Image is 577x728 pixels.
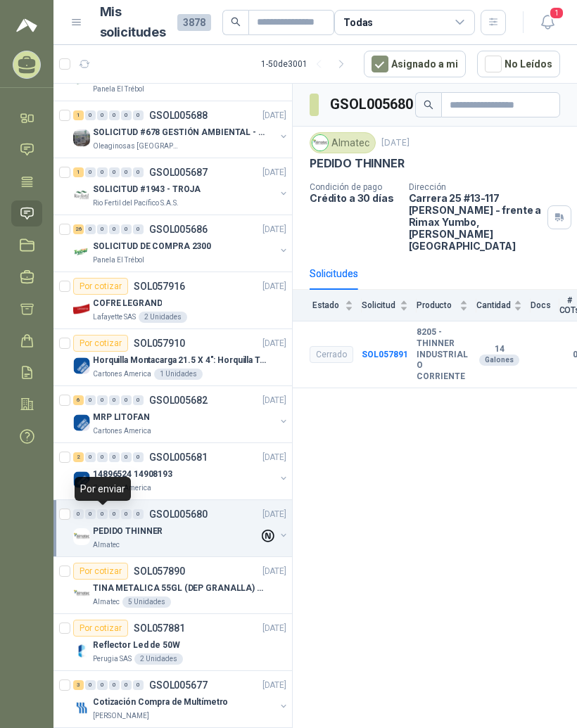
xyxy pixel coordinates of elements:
span: 1 [549,6,564,20]
div: 0 [85,509,96,519]
p: GSOL005681 [149,452,208,462]
p: [DATE] [262,451,286,464]
div: 0 [109,110,120,120]
p: [DATE] [262,280,286,293]
p: SOL057881 [134,623,185,633]
th: Estado [293,290,362,321]
div: 1 Unidades [154,369,203,380]
b: 8205 - THINNER INDUSTRIAL O CORRIENTE [417,327,468,382]
th: Solicitud [362,290,417,321]
div: 0 [85,167,96,177]
img: Company Logo [73,528,90,545]
div: 0 [133,167,144,177]
img: Company Logo [73,585,90,602]
div: 0 [73,509,84,519]
div: 0 [85,110,96,120]
p: GSOL005677 [149,680,208,690]
div: Por cotizar [73,620,128,637]
div: 0 [133,395,144,405]
p: TINA METALICA 55GL (DEP GRANALLA) CON TAPA [93,582,268,595]
img: Company Logo [73,414,90,431]
p: Rio Fertil del Pacífico S.A.S. [93,198,179,209]
img: Company Logo [73,186,90,203]
p: SOLICITUD DE COMPRA 2300 [93,240,211,253]
p: SOL057910 [134,338,185,348]
p: SOLICITUD #678 GESTIÓN AMBIENTAL - TUMACO [93,126,268,139]
p: SOL057916 [134,281,185,291]
a: 1 0 0 0 0 0 GSOL005687[DATE] Company LogoSOLICITUD #1943 - TROJARio Fertil del Pacífico S.A.S. [73,164,289,209]
div: 2 Unidades [139,312,187,323]
p: [PERSON_NAME] [93,710,149,722]
p: Carrera 25 #13-117 [PERSON_NAME] - frente a Rimax Yumbo , [PERSON_NAME][GEOGRAPHIC_DATA] [409,192,542,252]
div: 1 - 50 de 3001 [261,53,353,75]
span: 3878 [177,14,211,31]
div: 0 [97,167,108,177]
p: Panela El Trébol [93,255,144,266]
b: SOL057891 [362,350,408,359]
p: [DATE] [262,223,286,236]
img: Company Logo [73,129,90,146]
div: 0 [97,110,108,120]
div: 0 [85,224,96,234]
a: 1 0 0 0 0 0 GSOL005688[DATE] Company LogoSOLICITUD #678 GESTIÓN AMBIENTAL - TUMACOOleaginosas [GE... [73,107,289,152]
a: Por cotizarSOL057910[DATE] Company LogoHorquilla Montacarga 21.5 X 4": Horquilla Telescopica Over... [53,329,292,386]
div: Por cotizar [73,335,128,352]
a: Por cotizarSOL057916[DATE] Company LogoCOFRE LEGRANDLafayette SAS2 Unidades [53,272,292,329]
p: Oleaginosas [GEOGRAPHIC_DATA][PERSON_NAME] [93,141,182,152]
th: Docs [531,290,559,321]
th: Producto [417,290,476,321]
div: 5 Unidades [122,596,171,608]
p: GSOL005688 [149,110,208,120]
div: 0 [97,680,108,690]
p: Horquilla Montacarga 21.5 X 4": Horquilla Telescopica Overall size 2108 x 660 x 324mm [93,354,268,367]
b: 14 [476,344,522,355]
p: SOL057890 [134,566,185,576]
p: Cotización Compra de Multímetro [93,696,228,709]
div: 0 [109,680,120,690]
button: Asignado a mi [364,51,466,77]
div: 0 [121,167,132,177]
p: GSOL005682 [149,395,208,405]
div: 6 [73,395,84,405]
a: 2 0 0 0 0 0 GSOL005681[DATE] Company Logo14896524 14908193Cartones America [73,449,289,494]
div: 0 [109,452,120,462]
p: GSOL005680 [149,509,208,519]
span: Cantidad [476,300,511,310]
p: GSOL005686 [149,224,208,234]
div: 1 [73,110,84,120]
span: Producto [417,300,457,310]
p: Cartones America [93,369,151,380]
p: [DATE] [262,622,286,635]
p: Almatec [93,596,120,608]
div: 0 [97,395,108,405]
h1: Mis solicitudes [100,2,166,43]
p: Dirección [409,182,542,192]
a: 6 0 0 0 0 0 GSOL005682[DATE] Company LogoMRP LITOFANCartones America [73,392,289,437]
a: 26 0 0 0 0 0 GSOL005686[DATE] Company LogoSOLICITUD DE COMPRA 2300Panela El Trébol [73,221,289,266]
p: Lafayette SAS [93,312,136,323]
p: PEDIDO THINNER [310,156,404,171]
p: GSOL005687 [149,167,208,177]
div: Galones [479,355,519,366]
div: 0 [109,167,120,177]
img: Logo peakr [16,17,37,34]
span: search [424,100,433,110]
p: [DATE] [262,166,286,179]
p: Cartones America [93,426,151,437]
div: 0 [97,509,108,519]
img: Company Logo [73,699,90,716]
p: Reflector Led de 50W [93,639,180,652]
p: MRP LITOFAN [93,411,150,424]
p: Condición de pago [310,182,398,192]
div: 26 [73,224,84,234]
p: [DATE] [262,565,286,578]
div: 0 [85,395,96,405]
div: 0 [121,509,132,519]
div: 2 [73,452,84,462]
img: Company Logo [73,243,90,260]
div: 0 [109,224,120,234]
a: Por cotizarSOL057890[DATE] Company LogoTINA METALICA 55GL (DEP GRANALLA) CON TAPAAlmatec5 Unidades [53,557,292,614]
a: 0 0 0 0 0 0 GSOL005680[DATE] Company LogoPEDIDO THINNERAlmatec [73,506,289,551]
div: 0 [109,509,120,519]
div: 0 [121,224,132,234]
